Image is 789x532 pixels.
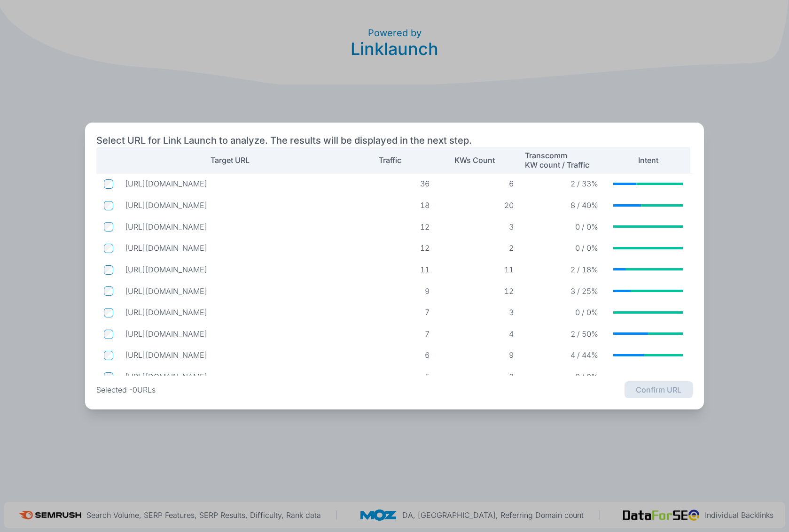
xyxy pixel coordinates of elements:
p: https://keywordmap.jp/academy/google-penalty/ [125,350,345,360]
p: 5 [360,372,430,381]
p: https://keywordmap.jp/academy/site-access-analysis/ [125,179,345,188]
p: 11 [360,265,430,274]
p: https://keywordmap.jp/academy/how-to-raise-domain-authority/ [125,372,345,381]
p: 9 [445,350,514,360]
p: 7 [360,329,430,339]
p: https://keywordmap.jp/academy/swot/ [125,265,345,274]
p: Target URL [211,155,250,165]
p: 3 [445,222,514,231]
p: 7 [360,308,430,317]
p: 2 / 18% [529,265,598,274]
p: 2 [445,243,514,253]
h2: Select URL for Link Launch to analyze. The results will be displayed in the next step. [96,134,472,147]
p: 2 / 33% [529,179,598,188]
p: 11 [445,265,514,274]
p: https://keywordmap.jp/academy/contentmarketing-pros-and-cons/ [125,308,345,317]
p: Traffic [379,155,401,165]
p: 20 [445,200,514,210]
p: 3 [445,308,514,317]
p: https://keywordmap.jp/academy/keyword-selection-tools/ [125,329,345,339]
p: 0 / 0% [529,222,598,231]
p: 4 / 44% [529,350,598,360]
p: KWs Count [454,155,495,165]
p: 12 [360,222,430,231]
p: 6 [445,179,514,188]
p: Selected - 0 URLs [96,385,156,394]
p: 12 [445,286,514,296]
p: 2 [445,372,514,381]
p: https://keywordmap.jp/academy/persona/ [125,243,345,253]
p: 3 / 25% [529,286,598,296]
p: https://keywordmap.jp/academy/suggest-keyword-tool/ [125,286,345,296]
p: https://keywordmap.jp/academy/closing-techniques/ [125,222,345,231]
p: Intent [638,155,658,165]
p: 6 [360,350,430,360]
p: 12 [360,243,430,253]
p: 0 / 0% [529,372,598,381]
p: 0 / 0% [529,243,598,253]
button: Confirm URL [625,381,693,398]
p: 18 [360,200,430,210]
p: https://keywordmap.jp/academy/rawled-not-indexed/ [125,200,345,210]
p: 9 [360,286,430,296]
p: 4 [445,329,514,339]
p: Transcomm KW count / Traffic [525,151,589,170]
p: 0 / 0% [529,308,598,317]
p: 8 / 40% [529,200,598,210]
p: 36 [360,179,430,188]
p: 2 / 50% [529,329,598,339]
